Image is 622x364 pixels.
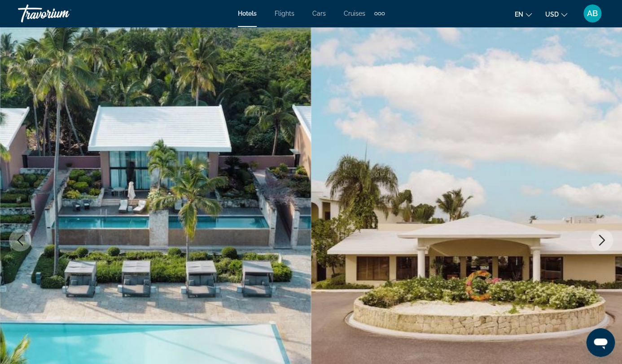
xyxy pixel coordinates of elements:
[581,4,604,23] button: User Menu
[586,328,615,357] iframe: Button to launch messaging window
[344,10,365,17] a: Cruises
[515,8,532,21] button: Change language
[238,10,257,17] a: Hotels
[587,9,598,18] span: AB
[545,11,559,18] span: USD
[545,8,567,21] button: Change currency
[374,6,385,21] button: Extra navigation items
[9,229,31,251] button: Previous image
[275,10,294,17] a: Flights
[312,10,326,17] a: Cars
[515,11,523,18] span: en
[591,229,613,251] button: Next image
[18,2,108,25] a: Travorium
